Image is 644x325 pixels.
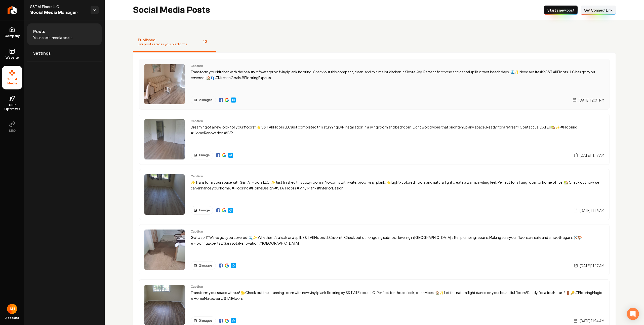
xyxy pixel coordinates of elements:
[547,8,574,13] span: Start a new post
[191,174,604,178] span: Caption
[33,50,51,56] span: Settings
[231,98,235,102] img: Website
[7,129,18,133] span: SEO
[231,264,235,268] img: Website
[231,263,236,268] a: Website
[225,98,229,102] a: View on Google Business Profile
[229,153,233,157] img: Website
[544,6,578,15] button: Start a new post
[139,59,610,110] a: Post previewCaptionTransform your kitchen with the beauty of waterproof vinyl plank flooring! Che...
[219,319,223,323] img: Facebook
[219,98,223,102] a: View on Facebook
[580,318,604,323] span: [DATE] 11:14 AM
[8,6,17,14] img: Rebolt Logo
[225,319,229,323] img: Google
[27,45,102,61] a: Settings
[219,319,223,323] a: View on Facebook
[216,153,220,157] img: Facebook
[225,98,229,102] img: Google
[3,34,22,38] span: Company
[219,98,223,102] img: Facebook
[144,64,185,104] img: Post preview
[222,208,226,212] a: View on Google Business Profile
[219,264,223,268] img: Facebook
[133,32,616,52] nav: Tabs
[231,318,236,323] a: Website
[144,285,185,325] img: Post preview
[627,308,639,320] div: Open Intercom Messenger
[30,9,87,16] span: Social Media Manager
[231,97,236,103] a: Website
[580,153,604,158] span: [DATE] 11:17 AM
[144,230,185,270] img: Post preview
[2,117,22,137] button: SEO
[199,37,211,45] span: 10
[584,8,613,13] span: Get Connect Link
[138,42,187,46] span: Live posts across your platforms
[144,174,185,215] img: Post preview
[199,98,213,102] span: 2 images
[4,56,21,60] span: Website
[225,319,229,323] a: View on Google Business Profile
[580,208,604,213] span: [DATE] 11:16 AM
[222,153,226,157] a: View on Google Business Profile
[191,179,604,191] p: ✨ Transform your space with S&T All Floors LLC! ✨ Just finished this cozy room in Nokomis with wa...
[191,124,604,136] p: Dreaming of a new look for your floors? 🌟 S&T All Floors LLC just completed this stunning LVP ins...
[7,304,17,314] img: Anthony Hurgoi
[191,64,604,68] span: Caption
[139,169,610,220] a: Post previewCaption✨ Transform your space with S&T All Floors LLC! ✨ Just finished this cozy room...
[7,304,17,314] button: Open user button
[144,119,185,159] img: Post preview
[225,264,229,268] img: Google
[228,208,233,213] a: Website
[2,103,22,111] span: GBP Optimizer
[191,230,604,234] span: Caption
[191,119,604,123] span: Caption
[2,77,22,85] span: Social Media
[191,69,604,81] p: Transform your kitchen with the beauty of waterproof vinyl plank flooring! Check out this compact...
[229,208,233,212] img: Website
[219,264,223,268] a: View on Facebook
[216,153,220,157] a: View on Facebook
[191,235,604,246] p: Got a spill? We've got you covered! 🌊✨ Whether it's a leak or a spill, S&T All Floors LLC is on i...
[199,153,210,157] span: 1 image
[33,35,73,40] span: Your social media posts.
[33,28,45,35] span: Posts
[228,153,233,158] a: Website
[222,153,226,157] img: Google
[138,37,187,42] span: Published
[30,4,87,9] span: S&T All Floors LLC
[139,114,610,165] a: Post previewCaptionDreaming of a new look for your floors? 🌟 S&T All Floors LLC just completed th...
[133,32,216,52] button: PublishedLive posts across your platforms10
[2,91,22,115] a: GBP Optimizer
[579,97,604,103] span: [DATE] 12:01 PM
[216,208,220,212] a: View on Facebook
[139,224,610,275] a: Post previewCaptionGot a spill? We've got you covered! 🌊✨ Whether it's a leak or a spill, S&T All...
[231,319,235,323] img: Website
[199,319,213,323] span: 3 images
[216,208,220,212] img: Facebook
[581,6,616,15] button: Get Connect Link
[199,208,210,212] span: 1 image
[580,263,604,268] span: [DATE] 11:17 AM
[222,208,226,212] img: Google
[191,285,604,289] span: Caption
[133,5,210,15] h2: Social Media Posts
[2,22,22,42] a: Company
[225,264,229,268] a: View on Google Business Profile
[199,264,213,268] span: 2 images
[2,44,22,64] a: Website
[5,316,19,320] span: Account
[191,290,604,301] p: Transform your space with us! 🌟 Check out this stunning room with new vinyl plank flooring by S&T...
